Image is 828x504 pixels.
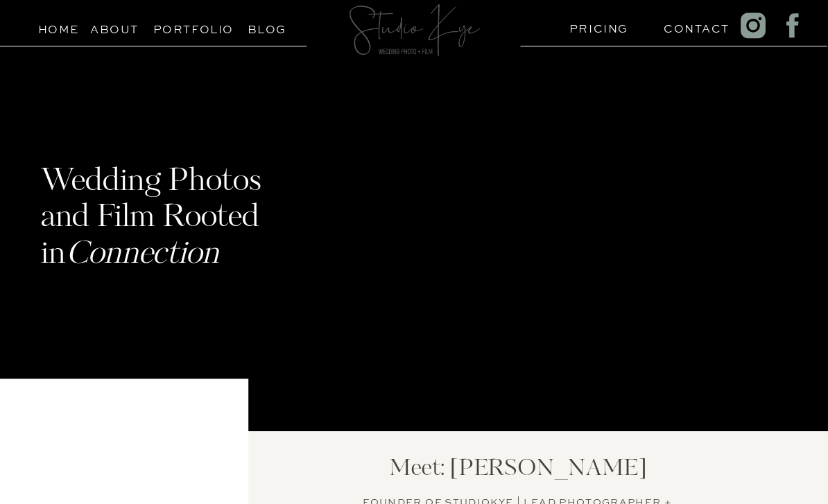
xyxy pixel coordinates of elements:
a: Blog [235,19,298,33]
a: Contact [664,19,717,32]
h2: Meet: [PERSON_NAME] [370,456,665,482]
i: Connection [66,240,219,270]
a: PRICING [569,19,623,32]
a: Portfolio [153,19,216,33]
a: Home [32,19,85,33]
h2: Wedding Photos and Film Rooted in [41,164,312,267]
a: About [90,19,139,33]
